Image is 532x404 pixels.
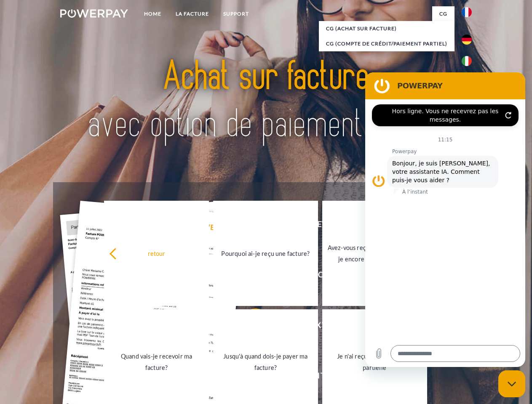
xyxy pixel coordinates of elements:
[365,72,525,367] iframe: Fenêtre de messagerie
[432,6,454,21] a: CG
[327,351,422,373] div: Je n'ai reçu qu'une livraison partielle
[462,56,472,66] img: it
[218,247,313,259] div: Pourquoi ai-je reçu une facture?
[327,242,422,265] div: Avez-vous reçu mes paiements, ai-je encore un solde ouvert?
[462,35,472,45] img: de
[60,9,128,18] img: logo-powerpay-white.svg
[462,7,472,17] img: fr
[80,40,452,161] img: title-powerpay_fr.svg
[319,36,454,51] a: CG (Compte de crédit/paiement partiel)
[109,247,204,259] div: retour
[216,6,256,21] a: Support
[218,351,313,373] div: Jusqu'à quand dois-je payer ma facture?
[137,6,168,21] a: Home
[319,21,454,36] a: CG (achat sur facture)
[168,6,216,21] a: LA FACTURE
[498,370,525,397] iframe: Bouton de lancement de la fenêtre de messagerie, conversation en cours
[322,201,427,306] a: Avez-vous reçu mes paiements, ai-je encore un solde ouvert?
[109,351,204,373] div: Quand vais-je recevoir ma facture?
